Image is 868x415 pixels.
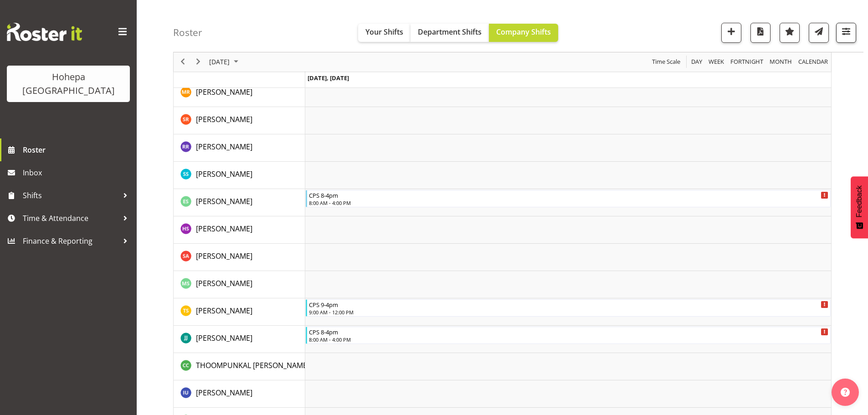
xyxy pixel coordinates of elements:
[208,56,242,68] button: September 2025
[809,23,829,43] button: Send a list of all shifts for the selected filtered period to all rostered employees.
[308,74,349,82] span: [DATE], [DATE]
[841,388,850,397] img: help-xxl-2.png
[780,23,800,43] button: Highlight an important date within the roster.
[418,27,482,37] span: Department Shifts
[174,107,305,134] td: RIJAL Sebina resource
[177,56,189,68] button: Previous
[750,23,770,43] button: Download a PDF of the roster for the current day
[174,244,305,271] td: SHRESTHA Anjana resource
[174,326,305,353] td: THEIS Jakob resource
[309,327,828,336] div: CPS 8-4pm
[196,141,252,152] a: [PERSON_NAME]
[309,190,828,200] div: CPS 8-4pm
[651,56,682,68] button: Time Scale
[708,56,725,68] span: Week
[721,23,741,43] button: Add a new shift
[306,299,831,317] div: TAMIHANA Shirley"s event - CPS 9-4pm Begin From Friday, September 19, 2025 at 9:00:00 AM GMT+12:0...
[196,114,252,125] a: [PERSON_NAME]
[192,56,205,68] button: Next
[196,333,252,343] span: [PERSON_NAME]
[496,27,551,37] span: Company Shifts
[196,360,309,370] span: THOOMPUNKAL [PERSON_NAME]
[7,23,82,41] img: Rosterit website logo
[411,24,489,42] button: Department Shifts
[174,162,305,189] td: SANGEETA Shalini resource
[489,24,558,42] button: Company Shifts
[23,189,118,202] span: Shifts
[196,87,252,97] a: [PERSON_NAME]
[690,56,704,68] button: Timeline Day
[196,196,252,206] span: [PERSON_NAME]
[196,169,252,179] a: [PERSON_NAME]
[309,199,828,206] div: 8:00 AM - 4:00 PM
[836,23,856,43] button: Filter Shifts
[309,300,828,309] div: CPS 9-4pm
[196,87,252,97] span: [PERSON_NAME]
[196,360,309,371] a: THOOMPUNKAL [PERSON_NAME]
[768,56,794,68] button: Timeline Month
[309,336,828,343] div: 8:00 AM - 4:00 PM
[190,52,206,72] div: next period
[196,196,252,207] a: [PERSON_NAME]
[358,24,411,42] button: Your Shifts
[196,223,252,234] a: [PERSON_NAME]
[174,380,305,408] td: UGAPO Ivandra resource
[196,278,252,289] a: [PERSON_NAME]
[690,56,703,68] span: Day
[196,251,252,261] a: [PERSON_NAME]
[855,185,863,217] span: Feedback
[306,327,831,344] div: THEIS Jakob"s event - CPS 8-4pm Begin From Friday, September 19, 2025 at 8:00:00 AM GMT+12:00 End...
[729,56,765,68] button: Fortnight
[196,251,252,261] span: [PERSON_NAME]
[797,56,829,68] span: calendar
[196,333,252,343] a: [PERSON_NAME]
[23,143,132,157] span: Roster
[174,271,305,298] td: SUH Miwon resource
[208,56,231,68] span: [DATE]
[174,216,305,244] td: SHARMA Himali resource
[306,190,831,207] div: SAPORITO Ester"s event - CPS 8-4pm Begin From Friday, September 19, 2025 at 8:00:00 AM GMT+12:00 ...
[206,52,244,72] div: September 19, 2025
[769,56,793,68] span: Month
[174,353,305,380] td: THOOMPUNKAL CHACKO Christy resource
[851,176,868,238] button: Feedback - Show survey
[174,80,305,107] td: REDA Mebrehit resource
[196,388,252,398] span: [PERSON_NAME]
[196,278,252,288] span: [PERSON_NAME]
[174,189,305,216] td: SAPORITO Ester resource
[175,52,190,72] div: previous period
[16,70,121,97] div: Hohepa [GEOGRAPHIC_DATA]
[365,27,403,37] span: Your Shifts
[729,56,764,68] span: Fortnight
[651,56,681,68] span: Time Scale
[196,114,252,124] span: [PERSON_NAME]
[23,166,132,179] span: Inbox
[196,305,252,316] a: [PERSON_NAME]
[174,134,305,162] td: SANDHI Ruhin resource
[196,387,252,398] a: [PERSON_NAME]
[309,308,828,316] div: 9:00 AM - 12:00 PM
[173,27,202,38] h4: Roster
[797,56,830,68] button: Month
[196,169,252,179] span: [PERSON_NAME]
[707,56,726,68] button: Timeline Week
[23,211,118,225] span: Time & Attendance
[23,234,118,248] span: Finance & Reporting
[174,298,305,326] td: TAMIHANA Shirley resource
